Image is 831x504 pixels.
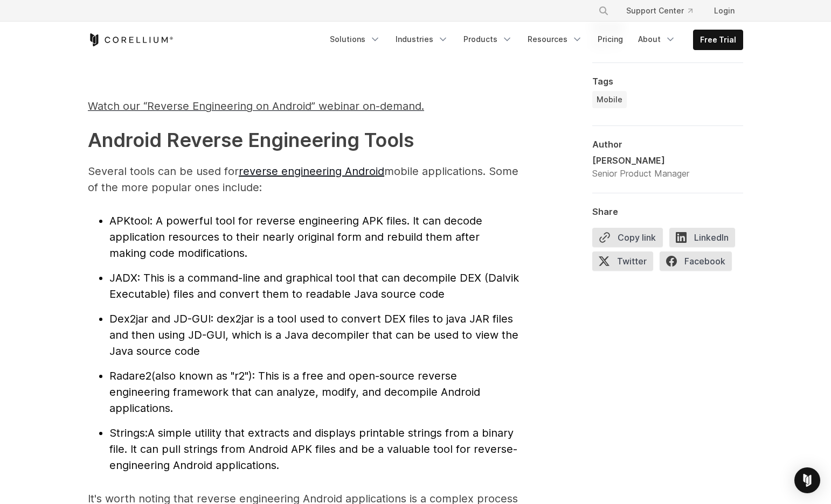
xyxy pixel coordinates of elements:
a: Mobile [592,91,627,108]
span: JADX [109,271,137,284]
a: About [632,30,682,49]
strong: Android Reverse Engineering Tools [88,128,414,152]
div: Open Intercom Messenger [794,467,820,493]
span: Twitter [592,251,653,271]
span: : A powerful tool for reverse engineering APK files. It can decode application resources to their... [109,214,482,260]
a: Corellium Home [88,33,174,46]
span: Strings: [109,426,148,439]
span: Dex2jar and JD-GUI [109,312,211,325]
div: Senior Product Manager [592,167,689,180]
span: Watch our “Reverse Engineering on Android” webinar on-demand. [88,100,424,113]
span: A simple utility that extracts and displays printable strings from a binary file. It can pull str... [109,426,517,472]
div: Author [592,139,743,150]
span: Facebook [660,251,732,271]
a: Products [457,30,519,49]
a: Resources [521,30,589,49]
a: Facebook [660,251,738,275]
div: Navigation Menu [585,1,743,20]
p: Several tools can be used for mobile applications. Some of the more popular ones include: [88,163,519,195]
span: : This is a command-line and graphical tool that can decompile DEX (Dalvik Executable) files and ... [109,271,519,300]
span: APKtool [109,214,150,227]
div: Navigation Menu [323,30,743,50]
a: Free Trial [694,30,743,50]
span: : dex2jar is a tool used to convert DEX files to java JAR files and then using JD-GUI, which is a... [109,312,518,358]
button: Copy link [592,228,663,247]
a: Twitter [592,251,660,275]
span: LinkedIn [669,228,735,247]
div: [PERSON_NAME] [592,154,689,167]
span: (also known as "r2"): This is a free and open-source reverse engineering framework that can analy... [109,369,480,415]
a: LinkedIn [669,228,742,251]
a: Login [705,1,743,20]
a: Watch our “Reverse Engineering on Android” webinar on-demand. [88,104,424,111]
a: Solutions [323,30,387,49]
a: reverse engineering Android [239,165,384,178]
div: Tags [592,76,743,87]
span: Mobile [597,94,622,105]
a: Pricing [591,30,629,49]
span: Radare2 [109,369,151,382]
a: Support Center [618,1,701,20]
button: Search [594,1,613,20]
div: Share [592,206,743,217]
a: Industries [389,30,455,49]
